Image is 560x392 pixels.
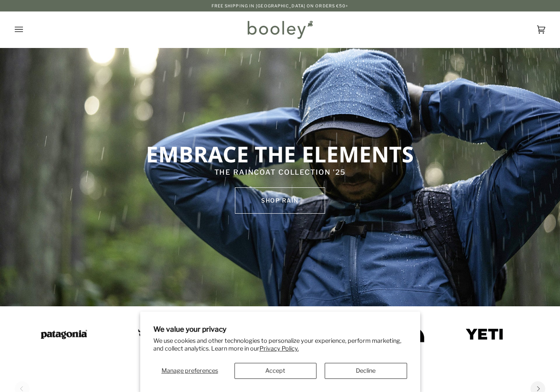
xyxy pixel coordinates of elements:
[153,363,226,379] button: Manage preferences
[212,2,349,9] p: Free Shipping in [GEOGRAPHIC_DATA] on Orders €50+
[260,345,299,352] a: Privacy Policy.
[117,140,443,167] p: EMBRACE THE ELEMENTS
[153,337,407,353] p: We use cookies and other technologies to personalize your experience, perform marketing, and coll...
[325,363,407,379] button: Decline
[235,187,325,214] a: SHOP rain
[234,363,316,379] button: Accept
[244,18,316,41] img: Booley
[15,11,39,48] button: Open menu
[153,325,407,333] h2: We value your privacy
[117,167,443,178] p: THE RAINCOAT COLLECTION '25
[162,367,218,374] span: Manage preferences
